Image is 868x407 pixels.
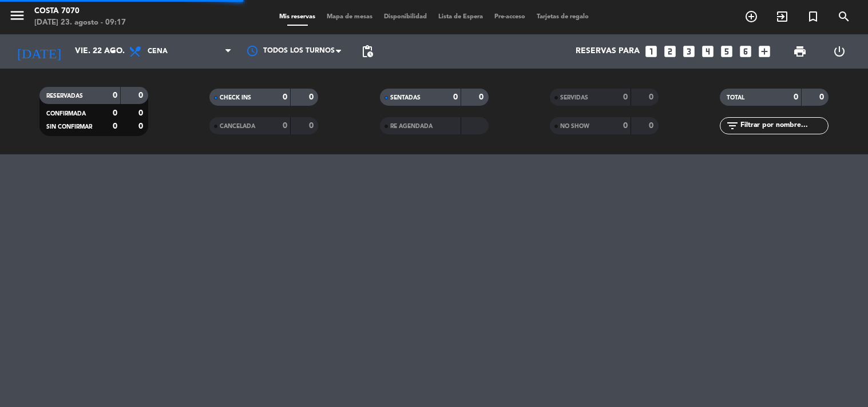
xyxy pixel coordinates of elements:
i: looks_5 [719,44,734,59]
strong: 0 [113,109,117,117]
i: looks_two [663,44,677,59]
strong: 0 [479,93,486,101]
span: Pre-acceso [489,14,531,20]
strong: 0 [453,93,458,101]
strong: 0 [113,91,117,99]
strong: 0 [794,93,798,101]
strong: 0 [309,93,316,101]
span: Tarjetas de regalo [531,14,594,20]
i: looks_one [644,44,659,59]
span: CONFIRMADA [46,111,86,117]
strong: 0 [623,93,628,101]
i: exit_to_app [775,10,789,23]
i: add_box [757,44,772,59]
div: [DATE] 23. agosto - 09:17 [34,17,126,29]
strong: 0 [623,122,628,130]
i: looks_4 [700,44,715,59]
strong: 0 [649,93,656,101]
i: looks_3 [681,44,696,59]
i: [DATE] [9,39,69,64]
span: RESERVADAS [46,93,83,99]
strong: 0 [113,122,117,130]
span: RE AGENDADA [390,123,433,129]
span: Lista de Espera [433,14,489,20]
i: arrow_drop_down [106,45,120,58]
i: looks_6 [738,44,753,59]
button: menu [9,7,26,28]
span: NO SHOW [560,123,589,129]
input: Filtrar por nombre... [739,119,828,132]
i: add_circle_outline [744,10,758,23]
span: Mis reservas [274,14,321,20]
span: Reservas para [576,47,640,56]
strong: 0 [283,93,287,101]
strong: 0 [819,93,826,101]
span: SENTADAS [390,95,421,101]
strong: 0 [138,91,145,99]
i: menu [9,7,26,24]
i: search [837,10,851,23]
div: LOG OUT [820,34,859,69]
span: TOTAL [727,95,744,101]
strong: 0 [649,122,656,130]
span: print [793,45,807,58]
span: CANCELADA [220,123,255,129]
strong: 0 [138,122,145,130]
span: CHECK INS [220,95,251,101]
span: pending_actions [360,45,374,58]
span: Mapa de mesas [321,14,378,20]
i: turned_in_not [806,10,820,23]
span: SIN CONFIRMAR [46,124,92,130]
strong: 0 [309,122,316,130]
i: power_settings_new [833,45,846,58]
strong: 0 [138,109,145,117]
div: Costa 7070 [34,6,126,17]
span: Disponibilidad [378,14,433,20]
span: Cena [148,47,168,55]
i: filter_list [726,119,739,133]
strong: 0 [283,122,287,130]
span: SERVIDAS [560,95,588,101]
